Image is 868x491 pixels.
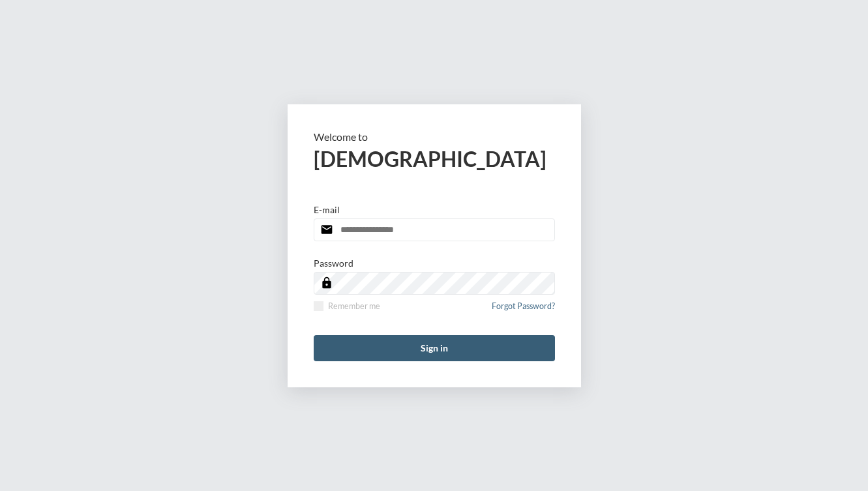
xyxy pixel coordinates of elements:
p: Welcome to [314,130,555,143]
a: Forgot Password? [492,301,555,319]
h2: [DEMOGRAPHIC_DATA] [314,146,555,171]
button: Sign in [314,335,555,361]
label: Remember me [314,301,380,311]
p: E-mail [314,204,340,215]
p: Password [314,258,353,269]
